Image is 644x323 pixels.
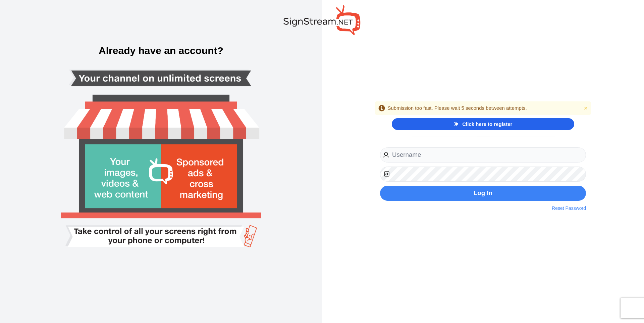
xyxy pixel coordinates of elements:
input: Username [380,147,586,163]
img: SignStream.NET [283,5,361,35]
a: Click here to register [454,121,513,128]
img: Smart tv login [38,24,284,299]
iframe: Chat Widget [610,291,644,323]
h3: Already have an account? [7,46,315,56]
button: Close [582,105,589,111]
a: Reset Password [552,205,586,212]
button: Log In [380,186,586,201]
div: Submission too fast. Please wait 5 seconds between attempts. [388,105,527,111]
